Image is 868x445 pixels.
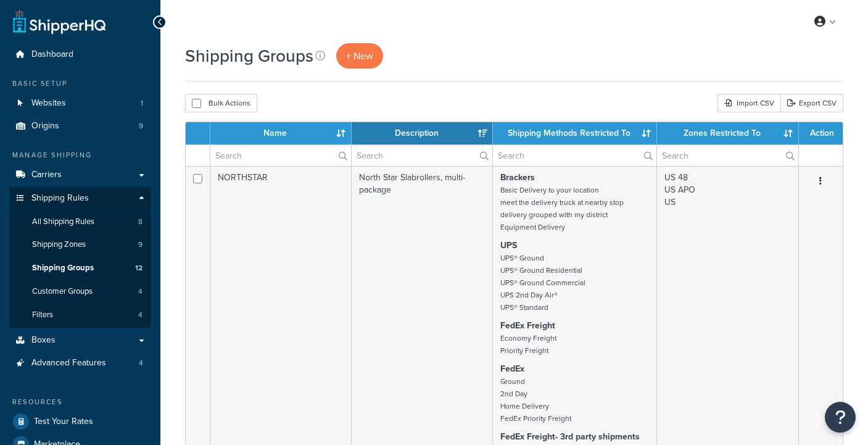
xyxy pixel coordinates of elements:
[500,252,585,313] small: UPS® Ground UPS® Ground Residential UPS® Ground Commercial UPS 2nd Day Air® UPS® Standard
[34,417,93,427] span: Test Your Rates
[493,145,656,166] input: Search
[9,397,151,407] div: Resources
[9,280,151,303] a: Customer Groups 4
[336,43,383,69] a: + New
[9,150,151,160] div: Manage Shipping
[31,98,66,109] span: Websites
[9,352,151,375] li: Advanced Features
[9,92,151,115] a: Websites 1
[210,145,351,166] input: Search
[780,94,843,112] a: Export CSV
[9,304,151,326] li: Filters
[31,358,106,368] span: Advanced Features
[9,304,151,326] a: Filters 4
[9,187,151,210] a: Shipping Rules
[9,210,151,233] a: All Shipping Rules 8
[9,329,151,352] a: Boxes
[500,319,555,332] strong: FedEx Freight
[138,217,143,227] span: 8
[139,358,143,368] span: 4
[9,257,151,280] li: Shipping Groups
[9,92,151,115] li: Websites
[9,78,151,89] div: Basic Setup
[31,49,73,60] span: Dashboard
[141,98,143,109] span: 1
[31,335,56,346] span: Boxes
[32,310,53,320] span: Filters
[9,115,151,138] li: Origins
[500,362,524,375] strong: FedEx
[185,94,257,112] button: Bulk Actions
[717,94,780,112] div: Import CSV
[32,217,94,227] span: All Shipping Rules
[493,122,657,144] th: Shipping Methods Restricted To: activate to sort column ascending
[9,233,151,256] li: Shipping Zones
[210,122,352,144] th: Name: activate to sort column ascending
[139,121,143,131] span: 9
[32,263,94,273] span: Shipping Groups
[32,239,86,250] span: Shipping Zones
[500,171,535,184] strong: Brackers
[657,122,798,144] th: Zones Restricted To: activate to sort column ascending
[9,164,151,186] a: Carriers
[9,257,151,280] a: Shipping Groups 12
[500,376,571,424] small: Ground 2nd Day Home Delivery FedEx Priority Freight
[138,239,143,250] span: 9
[9,43,151,66] a: Dashboard
[500,185,624,233] small: Basic Delivery to your location meet the delivery truck at nearby stop delivery grouped with my d...
[9,115,151,138] a: Origins 9
[32,286,93,297] span: Customer Groups
[9,280,151,303] li: Customer Groups
[500,239,517,252] strong: UPS
[13,9,105,34] a: ShipperHQ Home
[138,310,143,320] span: 4
[500,333,556,356] small: Economy Freight Priority Freight
[138,286,143,297] span: 4
[9,410,151,433] a: Test Your Rates
[31,193,89,204] span: Shipping Rules
[799,122,843,144] th: Action
[9,352,151,375] a: Advanced Features 4
[9,233,151,256] a: Shipping Zones 9
[352,122,493,144] th: Description: activate to sort column ascending
[9,187,151,328] li: Shipping Rules
[352,145,492,166] input: Search
[346,49,373,63] span: + New
[657,145,798,166] input: Search
[500,430,640,443] strong: FedEx Freight- 3rd party shipments
[9,210,151,233] li: All Shipping Rules
[31,170,62,180] span: Carriers
[825,402,856,433] button: Open Resource Center
[135,263,143,273] span: 12
[185,44,313,68] h1: Shipping Groups
[31,121,59,131] span: Origins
